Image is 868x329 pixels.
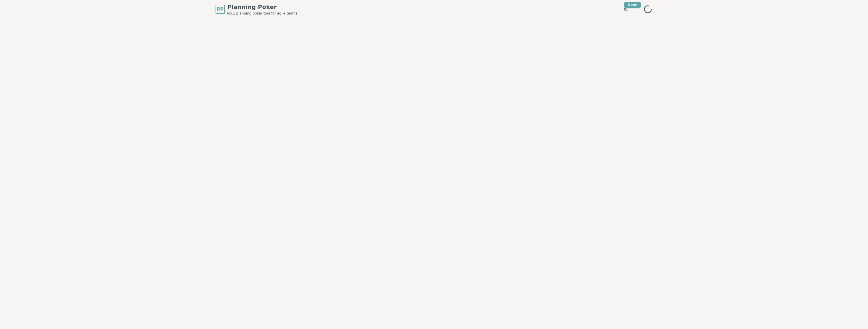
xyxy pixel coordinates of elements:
button: New! [621,4,632,15]
div: New! [624,2,641,8]
span: Planning Poker [227,3,297,11]
a: PPPlanning PokerNo.1 planning poker tool for agile teams [216,3,297,16]
span: No.1 planning poker tool for agile teams [227,11,297,16]
span: PP [217,6,223,13]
